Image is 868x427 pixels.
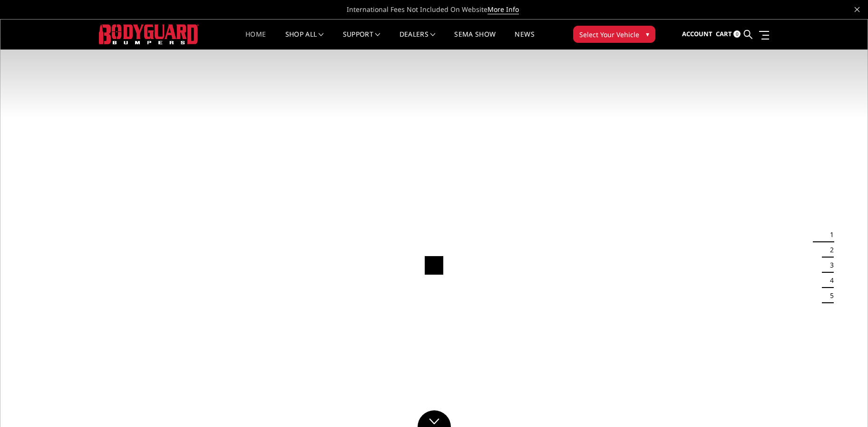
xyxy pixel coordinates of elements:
[716,21,741,47] a: Cart 0
[579,30,639,40] span: Select Your Vehicle
[716,30,732,38] span: Cart
[454,31,496,50] a: SEMA Show
[824,288,834,303] button: 5 of 5
[99,24,199,44] img: BODYGUARD BUMPERS
[488,5,519,14] a: More Info
[418,410,451,427] a: Click to Down
[400,31,436,50] a: Dealers
[646,29,649,39] span: ▾
[285,31,324,50] a: shop all
[824,273,834,288] button: 4 of 5
[682,21,712,47] a: Account
[824,243,834,258] button: 2 of 5
[343,31,380,50] a: Support
[682,30,712,38] span: Account
[515,31,534,50] a: News
[733,30,741,38] span: 0
[573,26,655,43] button: Select Your Vehicle
[824,258,834,273] button: 3 of 5
[824,228,834,243] button: 1 of 5
[245,31,266,50] a: Home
